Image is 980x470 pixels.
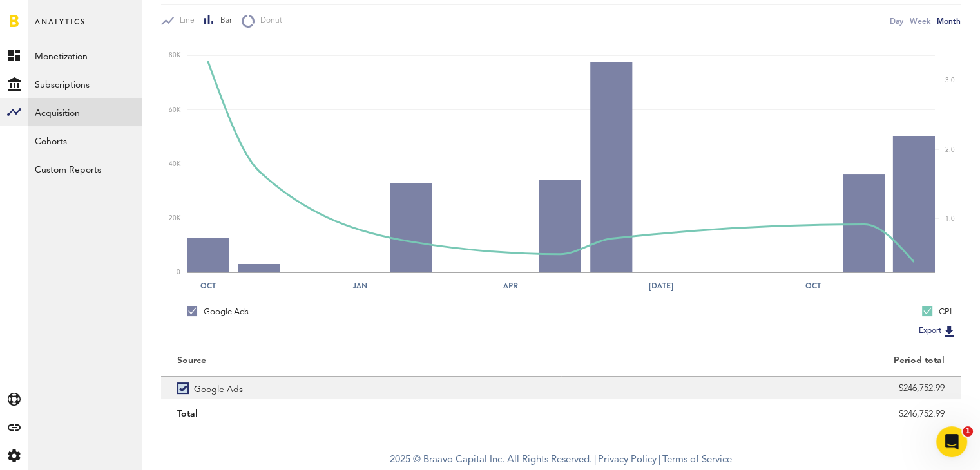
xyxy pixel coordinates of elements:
[577,355,945,366] div: Period total
[28,155,142,183] a: Custom Reports
[805,280,821,292] text: Oct
[945,216,955,222] text: 1.0
[200,280,216,292] text: Oct
[649,280,673,292] text: [DATE]
[936,426,967,457] iframe: Intercom live chat
[28,126,142,155] a: Cohorts
[910,14,930,28] div: Week
[28,70,142,98] a: Subscriptions
[255,15,282,26] span: Donut
[963,426,973,437] span: 1
[941,323,957,339] img: Export
[577,404,945,424] div: $246,752.99
[187,306,249,317] div: Google Ads
[35,14,86,41] span: Analytics
[922,306,952,317] div: CPI
[177,355,206,366] div: Source
[890,14,903,28] div: Day
[28,98,142,126] a: Acquisition
[26,9,72,21] span: Support
[169,215,181,221] text: 20K
[945,77,955,84] text: 3.0
[177,404,545,424] div: Total
[577,379,945,398] div: $246,752.99
[598,455,657,465] a: Privacy Policy
[390,451,592,470] span: 2025 © Braavo Capital Inc. All Rights Reserved.
[945,147,955,153] text: 2.0
[28,41,142,70] a: Monetization
[169,161,181,167] text: 40K
[169,53,181,59] text: 80K
[937,14,961,28] div: Month
[503,280,518,292] text: Apr
[177,269,180,276] text: 0
[174,15,195,26] span: Line
[169,107,181,113] text: 60K
[915,323,961,339] button: Export
[352,280,367,292] text: Jan
[662,455,732,465] a: Terms of Service
[215,15,232,26] span: Bar
[194,377,243,399] span: Google Ads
